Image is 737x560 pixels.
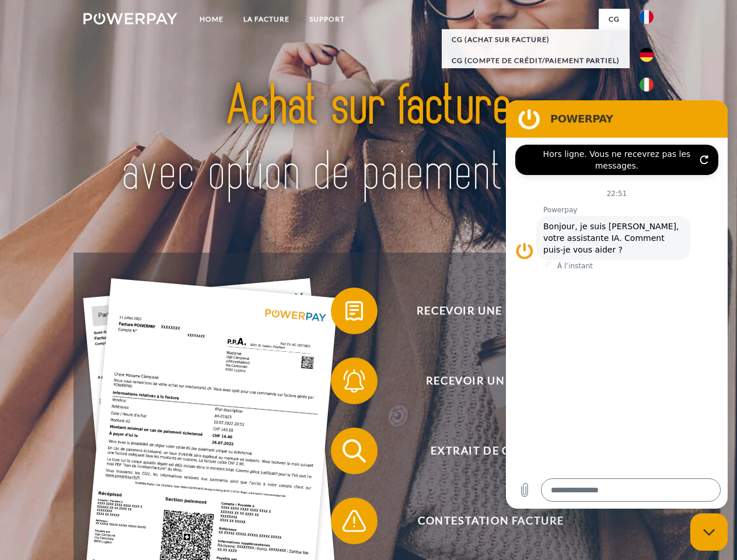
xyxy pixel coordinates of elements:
[690,513,728,551] iframe: Bouton de lancement de la fenêtre de messagerie, conversation en cours
[640,48,654,62] img: de
[340,506,369,535] img: qb_warning.svg
[506,100,728,509] iframe: Fenêtre de messagerie
[190,9,233,30] a: Home
[111,56,626,223] img: title-powerpay_fr.svg
[348,428,634,474] span: Extrait de compte
[640,78,654,92] img: it
[348,498,634,544] span: Contestation Facture
[340,366,369,395] img: qb_bell.svg
[233,9,299,30] a: LA FACTURE
[340,436,369,466] img: qb_search.svg
[348,288,634,334] span: Recevoir une facture ?
[331,498,634,544] button: Contestation Facture
[640,10,654,24] img: fr
[331,358,634,404] button: Recevoir un rappel?
[340,296,369,325] img: qb_bill.svg
[442,50,630,71] a: CG (Compte de crédit/paiement partiel)
[331,428,634,474] button: Extrait de compte
[348,358,634,404] span: Recevoir un rappel?
[299,9,355,30] a: Support
[599,9,630,30] a: CG
[83,13,177,24] img: logo-powerpay-white.svg
[442,29,630,50] a: CG (achat sur facture)
[331,288,634,334] button: Recevoir une facture ?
